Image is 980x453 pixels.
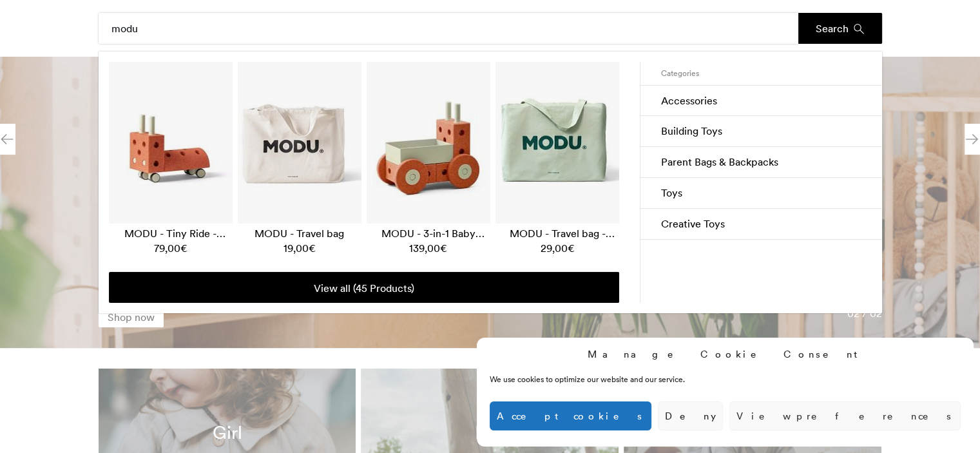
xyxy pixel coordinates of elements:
button: View preferences [729,401,961,430]
bdi: 29,00 [540,242,574,255]
a: Accessories [661,93,717,108]
span: € [309,242,316,255]
a: Creative Toys [661,217,725,231]
span: MODU - Travel bag - Ocean Mint / [GEOGRAPHIC_DATA] [495,226,619,240]
span: MODU - Travel bag [238,226,361,240]
button: Search [798,13,882,44]
button: Accept cookies [490,401,651,430]
a: Parent Bags & Backpacks [661,155,778,169]
span: € [567,242,574,255]
a: Toys [661,186,682,200]
a: Building Toys [661,124,722,138]
div: We use cookies to optimize our website and our service. [490,374,769,385]
p: Categories [640,62,881,85]
bdi: 79,00 [154,242,187,255]
bdi: 139,00 [409,242,447,255]
span: MODU - Tiny Ride - orange [109,226,233,240]
div: Manage Cookie Consent [588,347,863,361]
bdi: 19,00 [283,242,316,255]
span: MODU - 3-in-1 Baby [PERSON_NAME] - Burnt Orange / [PERSON_NAME] [367,226,490,240]
a: View all (45 Products) [109,272,620,303]
span: € [440,242,447,255]
button: Deny [658,401,723,430]
span: € [180,242,187,255]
